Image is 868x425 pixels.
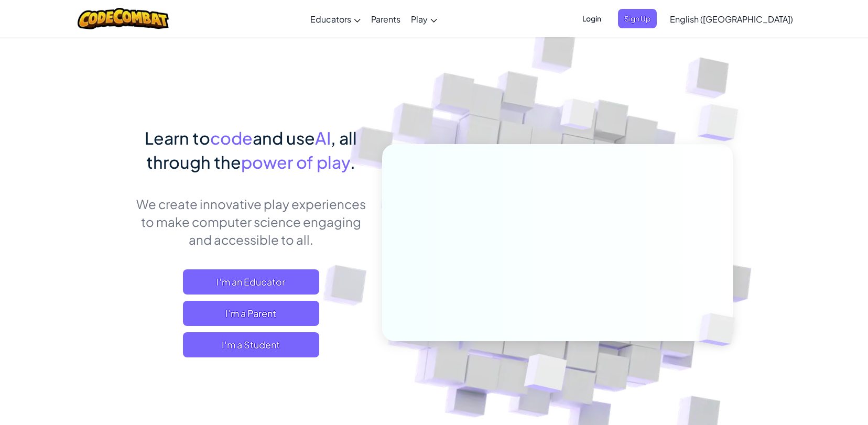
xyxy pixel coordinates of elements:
[183,301,319,326] a: I'm a Parent
[135,195,366,248] p: We create innovative play experiences to make computer science engaging and accessible to all.
[665,5,798,33] a: English ([GEOGRAPHIC_DATA])
[350,151,355,172] span: .
[315,127,331,148] span: AI
[310,14,351,25] span: Educators
[183,332,319,357] button: I'm a Student
[670,14,793,25] span: English ([GEOGRAPHIC_DATA])
[541,78,616,156] img: Overlap cubes
[305,5,366,33] a: Educators
[78,8,169,29] img: CodeCombat logo
[366,5,406,33] a: Parents
[241,151,350,172] span: power of play
[681,291,760,368] img: Overlap cubes
[576,9,607,28] button: Login
[618,9,657,28] button: Sign Up
[145,127,210,148] span: Learn to
[498,332,592,419] img: Overlap cubes
[677,79,767,167] img: Overlap cubes
[406,5,442,33] a: Play
[210,127,253,148] span: code
[183,269,319,295] a: I'm an Educator
[253,127,315,148] span: and use
[411,14,428,25] span: Play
